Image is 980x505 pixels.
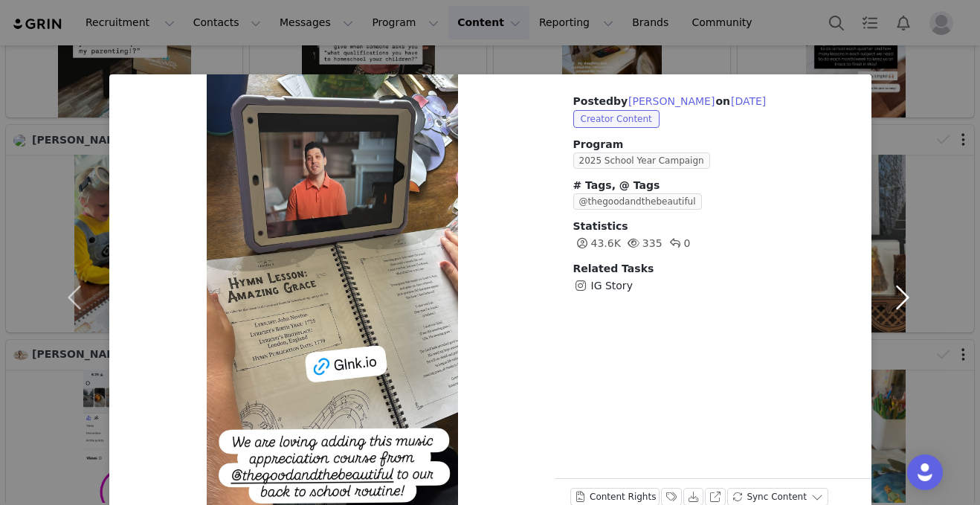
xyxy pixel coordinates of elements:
span: Creator Content [573,110,660,128]
span: # Tags, @ Tags [573,179,660,191]
span: 2025 School Year Campaign [573,152,710,169]
button: [PERSON_NAME] [628,92,715,110]
span: IG Story [591,278,633,294]
span: Related Tasks [573,263,654,274]
span: Statistics [573,220,628,232]
span: by [613,95,715,107]
button: [DATE] [730,92,767,110]
span: Program [573,137,854,152]
a: 2025 School Year Campaign [573,154,716,166]
span: 335 [625,237,663,249]
div: Open Intercom Messenger [907,454,943,490]
span: 43.6K [573,237,621,249]
span: @thegoodandthebeautiful [573,193,702,210]
span: 0 [666,237,691,249]
span: Posted on [573,95,767,107]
